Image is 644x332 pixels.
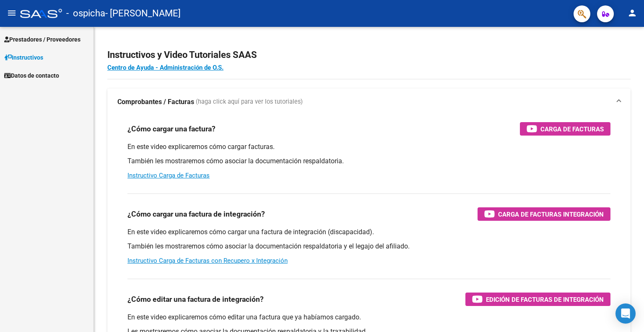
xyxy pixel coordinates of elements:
p: En este video explicaremos cómo editar una factura que ya habíamos cargado. [127,313,610,322]
h3: ¿Cómo cargar una factura? [127,123,216,135]
span: Prestadores / Proveedores [4,35,80,44]
a: Centro de Ayuda - Administración de O.S. [107,64,223,71]
span: Datos de contacto [4,71,59,80]
button: Edición de Facturas de integración [465,293,610,306]
span: Carga de Facturas Integración [498,209,604,220]
h2: Instructivos y Video Tutoriales SAAS [107,47,631,63]
h3: ¿Cómo editar una factura de integración? [127,293,264,305]
button: Carga de Facturas Integración [478,207,610,221]
p: En este video explicaremos cómo cargar una factura de integración (discapacidad). [127,227,610,237]
mat-icon: person [627,8,637,18]
mat-icon: menu [7,8,17,18]
span: Edición de Facturas de integración [486,294,604,305]
span: (haga click aquí para ver los tutoriales) [196,97,303,107]
a: Instructivo Carga de Facturas con Recupero x Integración [127,257,288,264]
h3: ¿Cómo cargar una factura de integración? [127,208,265,220]
div: Open Intercom Messenger [615,303,636,324]
a: Instructivo Carga de Facturas [127,172,210,179]
p: También les mostraremos cómo asociar la documentación respaldatoria. [127,157,610,166]
p: En este video explicaremos cómo cargar facturas. [127,142,610,152]
span: - [PERSON_NAME] [105,4,181,23]
mat-expansion-panel-header: Comprobantes / Facturas (haga click aquí para ver los tutoriales) [107,89,631,115]
p: También les mostraremos cómo asociar la documentación respaldatoria y el legajo del afiliado. [127,242,610,251]
span: Carga de Facturas [540,124,604,134]
strong: Comprobantes / Facturas [117,97,194,107]
span: Instructivos [4,53,43,62]
span: - ospicha [66,4,105,23]
button: Carga de Facturas [520,122,610,136]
